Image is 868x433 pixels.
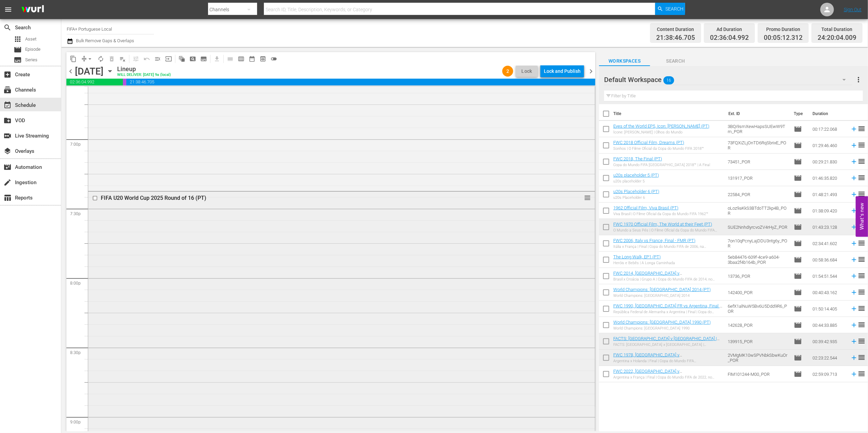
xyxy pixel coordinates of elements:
[858,239,866,247] span: reorder
[656,25,695,34] div: Content Duration
[850,256,858,263] svg: Add to Schedule
[178,55,185,62] span: auto_awesome_motion_outlined
[540,65,584,77] button: Lock and Publish
[613,238,695,243] a: FWC 2006, Italy vs France, Final - FMR (PT)
[850,207,858,214] svg: Add to Schedule
[850,338,858,345] svg: Add to Schedule
[794,305,802,313] span: Episode
[856,196,868,237] button: Open Feedback Widget
[613,163,710,167] div: Copa do Mundo FIFA [GEOGRAPHIC_DATA] 2018™ | A Final
[613,320,711,325] a: World Champions: [GEOGRAPHIC_DATA] 1990 (PT)
[810,154,848,170] td: 00:29:21.830
[613,244,722,249] div: Itália x França | Final | Copa do Mundo FIFA de 2006, na [GEOGRAPHIC_DATA] | Jogo Completo
[68,53,79,64] span: Copy Lineup
[810,284,848,301] td: 00:40:43.162
[725,203,791,219] td: oLoz9aKkS3BTdoTT2kp4B_POR
[850,370,858,378] svg: Add to Schedule
[850,289,858,296] svg: Add to Schedule
[599,57,650,65] span: Workspaces
[613,124,709,129] a: Eyes of the World EP5, Icon: [PERSON_NAME] (PT)
[724,104,790,123] th: Ext. ID
[725,252,791,268] td: 5eb84476-609f-4ce9-a604-3baa2f4b164b_POR
[725,121,791,137] td: 3BQi9smXewHapsSUEwW9Tm_POR
[249,55,255,62] span: date_range_outlined
[613,369,687,379] a: FWC 2022, [GEOGRAPHIC_DATA] v [GEOGRAPHIC_DATA], Final - FMR (PT)
[794,321,802,329] span: Episode
[165,55,172,62] span: input
[858,157,866,165] span: reorder
[154,55,161,62] span: menu_open
[222,52,236,65] span: Day Calendar View
[858,125,866,133] span: reorder
[519,68,535,75] span: Lock
[850,240,858,247] svg: Add to Schedule
[810,333,848,350] td: 00:39:42.935
[858,141,866,149] span: reorder
[14,35,22,43] span: Asset
[855,76,863,84] span: more_vert
[858,288,866,296] span: reorder
[650,57,701,65] span: Search
[247,53,257,64] span: Month Calendar View
[710,34,749,42] span: 02:36:04.992
[725,235,791,252] td: 7on10qPcnyLajDDU3ntg6y_POR
[79,53,95,64] span: Remove Gaps & Overlaps
[516,66,538,77] button: Lock
[200,55,207,62] span: subtitles_outlined
[764,25,803,34] div: Promo Duration
[725,284,791,301] td: 142400_POR
[270,55,277,62] span: toggle_off
[613,195,659,200] div: u20s Placeholder 6
[858,337,866,345] span: reorder
[810,366,848,382] td: 02:59:09.713
[725,317,791,333] td: 142628_POR
[725,350,791,366] td: 2VMgMK10wSPVNbkSbwKuOr_POR
[725,333,791,350] td: 139915_POR
[3,163,12,171] span: Automation
[656,34,695,42] span: 21:38:46.705
[858,272,866,280] span: reorder
[613,179,659,183] div: u20s placeholder 5
[810,186,848,203] td: 01:48:21.493
[794,239,802,247] span: Episode
[75,66,104,77] div: [DATE]
[257,53,268,64] span: View Backup
[613,310,722,314] div: República Federal de Alemanha x Argentina | Final | Copa do Mundo da FIFA [GEOGRAPHIC_DATA] 1990 ...
[126,79,595,85] span: 21:38:46.705
[141,53,152,64] span: Revert to Primary Episode
[117,65,171,73] div: Lineup
[613,336,720,346] a: FACTS: [GEOGRAPHIC_DATA] v [GEOGRAPHIC_DATA] | [GEOGRAPHIC_DATA] 1978 (PT)
[855,71,863,88] button: more_vert
[163,53,174,64] span: Update Metadata from Key Asset
[4,5,12,14] span: menu
[810,137,848,154] td: 01:29:46.460
[810,170,848,186] td: 01:46:35.820
[613,261,675,265] div: Heróis e Bebês | A Longa Caminhada
[613,359,722,363] div: Argentina x Holanda | Final | Copa do Mundo FIFA [GEOGRAPHIC_DATA] 1978 | Jogo completo
[209,52,222,65] span: Download as CSV
[818,34,856,42] span: 24:20:04.009
[810,219,848,235] td: 01:43:23.128
[794,354,802,362] span: Episode
[604,70,852,89] div: Default Workspace
[613,212,708,216] div: Viva Brasil | O Filme Oficial da Copa do Mundo FIFA 1962™
[3,101,12,109] span: Schedule
[858,174,866,182] span: reorder
[123,79,126,85] span: 00:05:12.312
[613,287,711,292] a: World Champions: [GEOGRAPHIC_DATA] 2014 (PT)
[809,104,850,123] th: Duration
[858,321,866,329] span: reorder
[502,68,513,74] span: 2
[613,326,711,331] div: World Champions: [GEOGRAPHIC_DATA] 1990
[187,53,198,64] span: Create Search Block
[725,219,791,235] td: SUE2NnhdIyrcvoZV4rHyZ_POR
[3,86,12,94] span: Channels
[850,142,858,149] svg: Add to Schedule
[725,268,791,284] td: 13736_POR
[613,189,659,194] a: u20s Placeholder 6 (PT)
[613,271,702,281] a: FWC 2014, [GEOGRAPHIC_DATA] v [GEOGRAPHIC_DATA], Group Stage - FMR (PT)
[587,67,595,76] span: chevron_right
[174,52,187,65] span: Refresh All Search Blocks
[613,146,704,151] div: Sonhos | O Filme Oficial da Copa do Mundo FIFA 2018™
[25,46,41,53] span: Episode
